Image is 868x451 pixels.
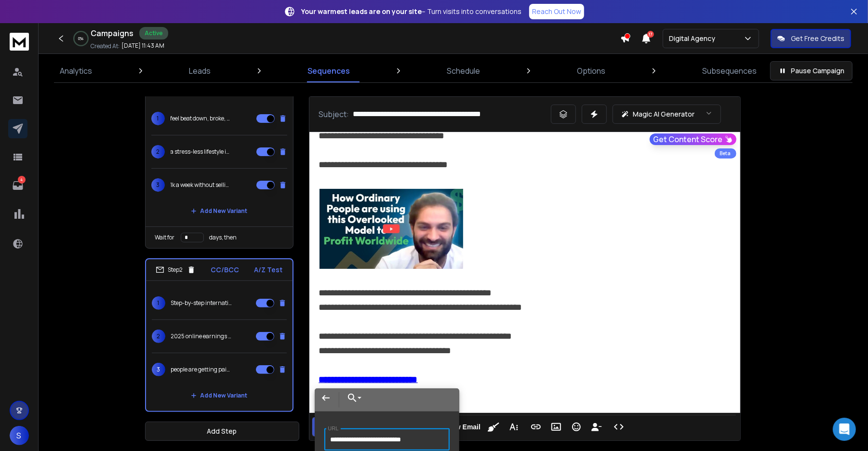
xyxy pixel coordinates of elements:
[152,330,165,343] span: 2
[171,332,233,340] p: 2025 online earnings (no matter where you live)
[302,59,356,82] a: Sequences
[505,417,523,437] button: More Text
[54,59,98,82] a: Analytics
[171,148,232,156] p: a stress-less lifestyle is possible. 😊
[447,65,480,77] p: Schedule
[171,299,233,307] p: Step-by-step international plan. 🗺️
[145,74,294,249] li: Step1CC/BCCA/Z Test1feel beat down, broke, want a helping way out?2a stress-less lifestyle is pos...
[833,418,856,441] div: Open Intercom Messenger
[10,426,29,445] button: S
[189,65,211,77] p: Leads
[151,178,165,192] span: 3
[715,148,736,159] div: Beta
[441,59,486,82] a: Schedule
[527,417,545,437] button: Insert Link (Ctrl+K)
[171,115,232,122] p: feel beat down, broke, want a helping way out?
[319,108,349,120] p: Subject:
[571,59,611,82] a: Options
[301,7,422,16] strong: Your warmest leads are on your site
[567,417,586,437] button: Emoticons
[145,258,294,412] li: Step2CC/BCCA/Z Test1Step-by-step international plan. 🗺️22025 online earnings (no matter where you...
[211,265,239,275] p: CC/BCC
[702,65,757,77] p: Subsequences
[633,109,695,119] p: Magic AI Generator
[210,234,237,241] p: days, then
[18,176,26,184] p: 4
[301,7,521,16] p: – Turn visits into conversations
[588,417,606,437] button: Insert Unsubscribe Link
[152,363,165,376] span: 3
[771,29,851,48] button: Get Free Credits
[152,296,165,310] span: 1
[171,366,233,373] p: people are getting paid from home, worldwide
[10,33,29,51] img: logo
[312,417,343,437] button: Save
[183,59,216,82] a: Leads
[171,181,232,189] p: 1k a week without selling? 🤔
[577,65,605,77] p: Options
[139,27,168,40] div: Active
[610,417,628,437] button: Code View
[647,31,654,38] span: 17
[307,65,350,77] p: Sequences
[91,42,120,50] p: Created At:
[341,388,363,408] button: Choose Link
[791,34,844,43] p: Get Free Credits
[532,7,581,16] p: Reach Out Now
[650,133,736,145] button: Get Content Score
[91,27,134,39] h1: Campaigns
[60,65,92,77] p: Analytics
[151,112,165,125] span: 1
[669,34,719,43] p: Digital Agency
[156,265,196,274] div: Step 2
[79,36,84,41] p: 0 %
[770,61,853,80] button: Pause Campaign
[315,388,337,408] button: Back
[613,105,721,124] button: Magic AI Generator
[121,42,164,50] p: [DATE] 11:43 AM
[145,422,299,441] button: Add Step
[326,425,341,432] label: URL
[547,417,565,437] button: Insert Image (Ctrl+P)
[183,386,255,405] button: Add New Variant
[529,4,584,19] a: Reach Out Now
[696,59,762,82] a: Subsequences
[155,234,175,241] p: Wait for
[484,417,503,437] button: Clean HTML
[254,265,283,275] p: A/Z Test
[8,176,27,195] a: 4
[183,201,255,221] button: Add New Variant
[151,145,165,159] span: 2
